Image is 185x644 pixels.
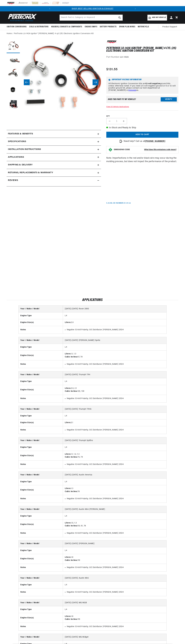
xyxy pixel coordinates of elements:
[136,24,150,30] summary: Motorcycle
[19,437,63,444] th: Year / Make / Model
[19,406,63,413] th: Year / Make / Model
[19,540,63,547] th: Year / Make / Model
[63,319,166,326] td: 2.0
[106,106,129,108] a: View All Vehicle Applications
[152,16,166,19] span: Add my vehicle
[108,83,176,92] p: All Electronic Ignition Conversion Kits are ground kits unless otherwise noted. If you need a 6-v...
[63,613,166,623] td: 1.8 110
[7,84,20,97] button: Load image 4 in gallery view
[51,25,82,28] span: Headers, Exhausts & Components
[108,148,113,152] img: Emissions code
[19,426,63,434] th: Notes
[63,554,166,564] td: 1.8 110
[19,495,63,503] th: Notes
[72,8,113,10] a: SHOP BEST SELLING IGNITION & EXHAUST
[63,413,166,419] td: L4
[63,520,166,529] td: 1.0, 1.3 59, 61, 78
[106,202,131,204] p: C.A.R.B. EO Number: D-57-22
[19,413,63,419] th: Engine Type
[120,56,129,58] strong: LU-142A
[7,40,20,53] button: Load image 1 in gallery view
[119,25,135,28] span: Spark Plug Wires
[8,156,24,159] span: Applications
[29,25,49,28] span: Coils & Distributors
[19,312,63,319] th: Engine Type
[7,40,101,125] media-gallery: Gallery Viewer
[65,356,77,358] strong: Cubic Inches:
[67,591,165,594] li: Negative 12-Volt Polarity; OE Distributor [PERSON_NAME] 25D4
[19,344,63,350] th: Engine Type
[144,149,176,151] strong: What does this emissions code mean?
[65,453,71,455] strong: Liters:
[63,634,166,641] td: [DATE]-[DATE] MG Midget
[19,306,63,312] th: Year / Make / Model
[7,32,178,35] nav: breadcrumbs
[19,634,63,641] th: Year / Make / Model
[85,25,97,28] span: Engine Swaps
[114,149,176,151] button: EMISSIONS CODEWhat does this emissions code mean?
[63,378,166,385] td: L4
[19,472,63,478] th: Year / Make / Model
[63,444,166,451] td: L4
[52,7,133,10] div: Announcement
[7,161,101,169] summary: Shipping & Delivery
[8,163,33,167] h2: Shipping & Delivery
[8,148,41,151] h2: Installation instructions
[63,606,166,613] td: L4
[19,513,63,520] th: Engine Type
[124,140,165,143] p: Need help? Call us at
[52,7,133,10] div: 1 of 2
[65,615,71,617] strong: Liters:
[99,24,118,30] summary: Battery Products
[19,506,63,513] th: Year / Make / Model
[106,56,178,59] div: Part Number:
[19,337,63,344] th: Year / Make / Model
[19,599,63,606] th: Year / Make / Model
[19,360,63,368] th: Notes
[63,513,166,520] td: L4
[106,115,178,117] label: QTY
[63,506,166,513] td: [DATE]-[DATE] Austin Mini [PERSON_NAME]
[19,395,63,402] th: Notes
[19,588,63,596] th: Notes
[67,363,165,366] li: Negative 12-Volt Polarity; OE Distributor [PERSON_NAME] 25D4
[19,485,63,495] th: Engine Size(s)
[67,625,165,628] li: Negative 12-Volt Polarity; OE Distributor [PERSON_NAME] 25D4
[19,444,63,451] th: Engine Type
[8,140,26,143] h2: Specifications
[65,456,77,458] strong: Cubic Inches:
[19,378,63,385] th: Engine Type
[63,337,166,344] td: [DATE]-[DATE] [PERSON_NAME] Sprite
[63,419,166,426] td: 2.1
[63,478,166,485] td: L4
[145,83,160,85] strong: 12-volt negative
[8,171,53,175] h2: Returns, Replacements & Warranty
[63,540,166,547] td: [DATE]-[DATE] [PERSON_NAME]
[128,89,136,91] a: message
[63,472,166,478] td: [DATE]-[DATE] Austin America
[63,351,166,360] td: 1.1, 1.3 67, 78
[19,451,63,461] th: Engine Size(s)
[7,25,27,28] span: Ignition Conversions
[100,25,117,28] span: Battery Products
[19,351,63,360] th: Engine Size(s)
[19,575,63,582] th: Year / Make / Model
[63,451,166,461] td: 1.1, 1.2, 1.3 70, 79
[67,463,165,466] li: Negative 12-Volt Polarity; OE Distributor [PERSON_NAME] 25D4
[7,69,20,82] button: Load image 3 in gallery view
[65,387,71,389] strong: Liters:
[114,149,130,151] strong: EMISSIONS CODE
[19,554,63,564] th: Engine Size(s)
[7,146,101,153] summary: Installation instructions
[147,15,167,21] a: Add my vehicle
[145,140,165,142] a: [PHONE_NUMBER]
[60,15,123,21] input: Search Part #, Category or Keyword
[67,397,165,400] li: Negative 12-Volt Polarity; OE Distributor [PERSON_NAME] 25D4
[106,40,178,204] div: Note: Imperfections in the red and/or black wire may occur during the molding process, but does n...
[19,520,63,529] th: Engine Size(s)
[65,525,77,527] strong: Cubic Inches:
[19,319,63,326] th: Engine Size(s)
[65,491,77,493] strong: Cubic Inches:
[63,599,166,606] td: [DATE]-[DATE] MG MGB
